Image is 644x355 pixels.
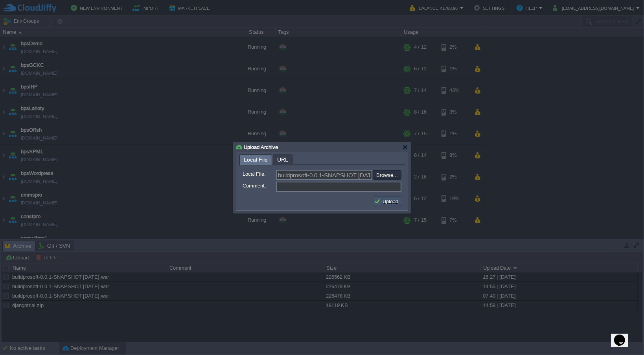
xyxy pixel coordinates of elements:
[244,155,268,165] span: Local File
[277,155,288,164] span: URL
[611,324,636,347] iframe: chat widget
[244,144,278,150] span: Upload Archive
[374,198,401,205] button: Upload
[243,182,275,190] label: Comment:
[243,170,275,178] label: Local File:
